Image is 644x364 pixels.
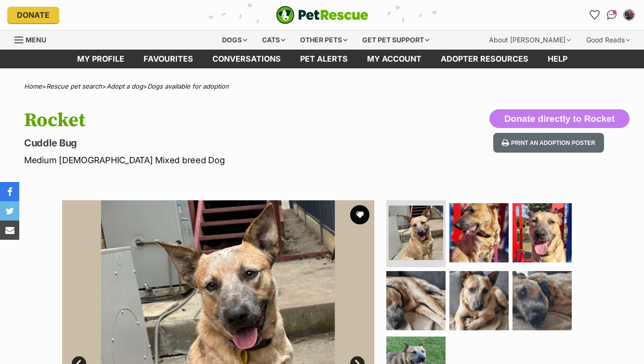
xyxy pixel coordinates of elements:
[355,30,436,50] div: Get pet support
[26,36,46,44] span: Menu
[215,30,254,50] div: Dogs
[538,50,577,68] a: Help
[106,82,143,90] a: Adopt a dog
[482,30,578,50] div: About [PERSON_NAME]
[24,82,42,90] a: Home
[431,50,538,68] a: Adopter resources
[513,271,572,330] img: Photo of Rocket
[357,50,431,68] a: My account
[607,10,617,20] img: chat-41dd97257d64d25036548639549fe6c8038ab92f7586957e7f3b1b290dea8141.svg
[293,30,354,50] div: Other pets
[276,6,368,24] a: PetRescue
[203,50,290,68] a: conversations
[134,50,203,68] a: Favourites
[46,82,102,90] a: Rescue pet search
[350,205,369,224] button: favourite
[579,30,637,50] div: Good Reads
[621,7,637,23] button: My account
[386,271,446,330] img: Photo of Rocket
[587,7,602,23] a: Favourites
[24,136,393,150] p: Cuddle Bug
[587,7,637,23] ul: Account quick links
[147,82,229,90] a: Dogs available for adoption
[14,30,53,48] a: Menu
[624,10,634,20] img: Julie profile pic
[255,30,292,50] div: Cats
[449,203,509,262] img: Photo of Rocket
[24,154,393,167] p: Medium [DEMOGRAPHIC_DATA] Mixed breed Dog
[513,203,572,262] img: Photo of Rocket
[489,109,630,129] button: Donate directly to Rocket
[67,50,134,68] a: My profile
[604,7,619,23] a: Conversations
[7,7,59,23] a: Donate
[24,109,393,131] h1: Rocket
[276,6,368,24] img: logo-e224e6f780fb5917bec1dbf3a21bbac754714ae5b6737aabdf751b685950b380.svg
[290,50,357,68] a: Pet alerts
[449,271,509,330] img: Photo of Rocket
[389,206,443,260] img: Photo of Rocket
[493,133,604,153] button: Print an adoption poster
